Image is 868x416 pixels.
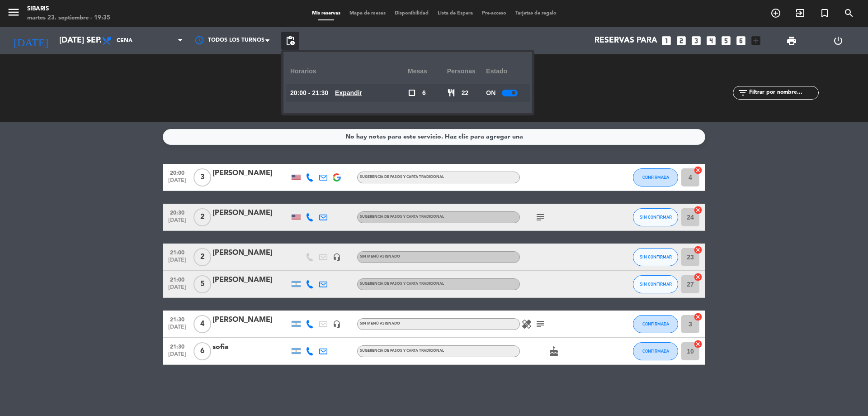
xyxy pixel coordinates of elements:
span: Pre-acceso [477,11,511,16]
i: cancel [693,312,703,321]
span: [DATE] [166,351,189,362]
i: headset_mic [333,320,341,328]
i: cancel [693,206,703,215]
span: Sin menú asignado [360,322,400,325]
i: filter_list [737,87,748,98]
i: arrow_drop_down [84,35,95,46]
span: Reservas para [594,36,657,45]
i: cancel [693,339,703,349]
span: sugerencia de pasos y carta tradicional [360,282,444,286]
span: 21:00 [166,274,189,284]
i: menu [7,5,20,19]
i: subject [535,319,546,330]
u: Expandir [335,89,362,96]
i: turned_in_not [819,8,830,19]
span: Disponibilidad [390,11,433,16]
span: [DATE] [166,324,189,335]
button: CONFIRMADA [633,168,678,186]
i: looks_3 [690,35,702,47]
span: 5 [193,275,211,293]
span: 2 [193,208,211,226]
span: Mapa de mesas [345,11,390,16]
i: [DATE] [7,31,55,51]
span: [DATE] [166,177,189,188]
span: 4 [193,315,211,333]
i: add_circle_outline [770,8,781,19]
span: 6 [193,342,211,360]
span: sugerencia de pasos y carta tradicional [360,349,444,353]
span: 21:00 [166,247,189,257]
i: cancel [693,273,703,282]
button: SIN CONFIRMAR [633,248,678,266]
span: Sin menú asignado [360,255,400,258]
div: sofia [212,341,289,353]
button: SIN CONFIRMAR [633,208,678,226]
div: Horarios [290,59,408,84]
img: google-logo.png [333,173,341,182]
span: [DATE] [166,257,189,268]
span: 21:30 [166,341,189,351]
input: Filtrar por nombre... [748,88,818,98]
div: [PERSON_NAME] [212,207,289,219]
span: 20:00 - 21:30 [290,88,328,98]
span: ON [486,88,495,98]
i: looks_two [675,35,687,47]
span: Lista de Espera [433,11,477,16]
span: Tarjetas de regalo [511,11,561,16]
span: [DATE] [166,284,189,295]
i: search [844,8,854,19]
span: Mis reservas [307,11,345,16]
i: cancel [693,166,703,175]
div: Estado [486,59,525,84]
span: 20:30 [166,207,189,217]
i: cake [548,346,559,357]
div: Mesas [408,59,447,84]
i: cancel [693,245,703,254]
button: CONFIRMADA [633,315,678,333]
div: martes 23. septiembre - 19:35 [27,14,110,23]
span: check_box_outline_blank [408,89,416,97]
div: [PERSON_NAME] [212,314,289,326]
button: CONFIRMADA [633,342,678,360]
span: print [786,35,797,46]
i: looks_5 [720,35,732,47]
span: pending_actions [285,35,296,46]
span: CONFIRMADA [642,175,669,180]
i: add_box [750,35,762,47]
div: [PERSON_NAME] [212,167,289,179]
i: subject [535,212,546,223]
div: No hay notas para este servicio. Haz clic para agregar una [345,132,523,142]
i: looks_4 [705,35,717,47]
div: [PERSON_NAME] [212,274,289,286]
span: sugerencia de pasos y carta tradicional [360,175,444,179]
div: [PERSON_NAME] [212,247,289,259]
i: looks_6 [735,35,747,47]
span: SIN CONFIRMAR [640,215,672,220]
i: looks_one [660,35,672,47]
span: CONFIRMADA [642,321,669,326]
div: LOG OUT [815,27,861,54]
span: 21:30 [166,314,189,324]
i: healing [521,319,532,330]
i: exit_to_app [795,8,806,19]
span: 6 [422,88,426,98]
span: [DATE] [166,217,189,228]
button: SIN CONFIRMAR [633,275,678,293]
span: sugerencia de pasos y carta tradicional [360,215,444,219]
button: menu [7,5,20,22]
i: power_settings_new [833,35,844,46]
div: personas [447,59,486,84]
div: sibaris [27,5,110,14]
span: CONFIRMADA [642,349,669,354]
span: 22 [462,88,469,98]
span: 2 [193,248,211,266]
span: restaurant [447,89,455,97]
span: SIN CONFIRMAR [640,254,672,259]
span: 20:00 [166,167,189,177]
span: Cena [117,38,132,44]
span: 3 [193,168,211,186]
span: SIN CONFIRMAR [640,282,672,287]
i: headset_mic [333,253,341,261]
